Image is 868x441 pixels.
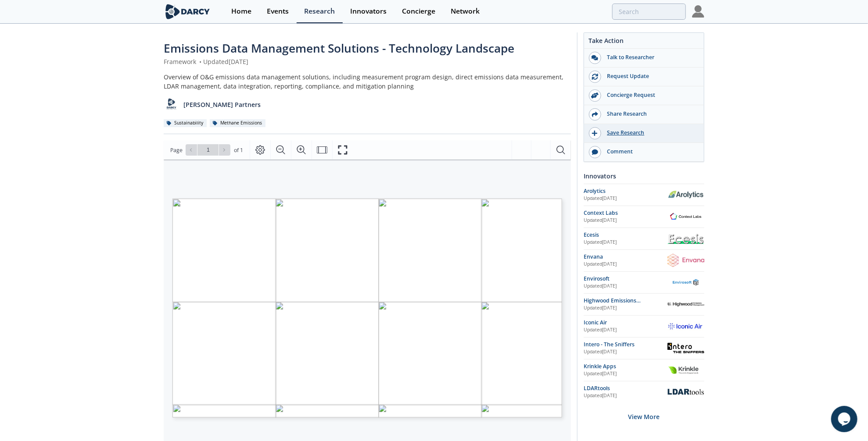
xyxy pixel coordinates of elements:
img: Context Labs [667,212,704,222]
div: Envana [584,253,667,261]
img: Envirosoft [667,279,704,286]
div: Take Action [584,36,704,49]
div: Talk to Researcher [601,53,699,61]
div: Arolytics [584,187,667,195]
a: Krinkle Apps Updated[DATE] Krinkle Apps [584,363,704,378]
div: Framework Updated [DATE] [164,57,571,66]
div: Updated [DATE] [584,217,667,224]
input: Advanced Search [612,4,686,20]
div: Updated [DATE] [584,283,667,290]
div: Iconic Air [584,319,667,327]
div: Envirosoft [584,275,667,283]
div: Updated [DATE] [584,305,667,312]
img: Krinkle Apps [667,366,704,375]
img: logo-wide.svg [164,4,212,19]
div: Ecesis [584,231,667,239]
a: Highwood Emissions Management Updated[DATE] Highwood Emissions Management [584,297,704,312]
div: View More [584,403,704,430]
img: Ecesis [667,233,704,244]
a: Envana Updated[DATE] Envana [584,253,704,268]
div: Context Labs [584,209,667,217]
div: Share Research [601,110,699,118]
div: Highwood Emissions Management [584,297,667,305]
div: Krinkle Apps [584,363,667,370]
div: Updated [DATE] [584,195,667,202]
a: Arolytics Updated[DATE] Arolytics [584,187,704,203]
img: Arolytics [667,190,704,199]
img: LDARtools [667,389,704,395]
iframe: chat widget [831,406,859,432]
div: Sustainability [164,119,207,127]
div: Updated [DATE] [584,261,667,268]
div: Intero - The Sniffers [584,341,667,349]
div: Research [304,8,335,15]
div: Request Update [601,72,699,80]
p: [PERSON_NAME] Partners [184,100,261,109]
a: Envirosoft Updated[DATE] Envirosoft [584,275,704,290]
div: Updated [DATE] [584,392,667,399]
div: Methane Emissions [210,119,265,127]
div: Save Research [601,129,699,137]
div: Innovators [584,168,704,184]
div: Overview of O&G emissions data management solutions, including measurement program design, direct... [164,72,571,91]
div: Network [451,8,480,15]
div: Concierge [402,8,435,15]
div: Updated [DATE] [584,239,667,246]
div: Events [267,8,289,15]
img: Highwood Emissions Management [667,302,704,306]
div: LDARtools [584,384,667,392]
a: Ecesis Updated[DATE] Ecesis [584,231,704,246]
div: Innovators [350,8,387,15]
div: Comment [601,148,699,156]
img: Iconic Air [667,322,704,331]
img: Envana [667,254,704,267]
a: Intero - The Sniffers Updated[DATE] Intero - The Sniffers [584,341,704,356]
a: LDARtools Updated[DATE] LDARtools [584,384,704,400]
span: • [198,57,203,66]
a: Iconic Air Updated[DATE] Iconic Air [584,319,704,334]
div: Concierge Request [601,91,699,99]
div: Updated [DATE] [584,370,667,377]
img: Intero - The Sniffers [667,343,704,353]
div: Updated [DATE] [584,327,667,334]
span: Emissions Data Management Solutions - Technology Landscape [164,40,514,56]
img: Profile [692,5,704,18]
a: Context Labs Updated[DATE] Context Labs [584,209,704,224]
div: Home [231,8,251,15]
div: Updated [DATE] [584,349,667,356]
